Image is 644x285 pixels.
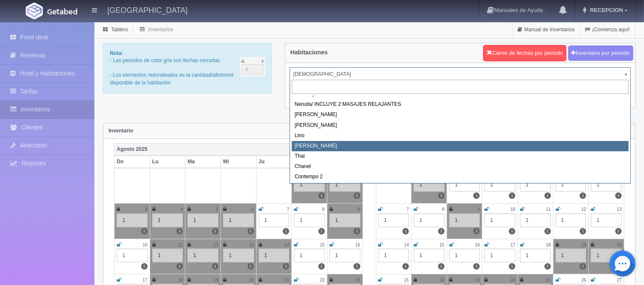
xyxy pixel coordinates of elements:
div: [PERSON_NAME] [292,141,629,151]
div: [PERSON_NAME] [292,120,629,131]
div: Neruda/ INCLUYE 2 MASAJES RELAJANTES [292,99,629,110]
div: Contempo 2 [292,172,629,182]
div: Thai [292,151,629,162]
div: [PERSON_NAME] [292,110,629,120]
div: Chanel [292,162,629,172]
div: Lino [292,131,629,141]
